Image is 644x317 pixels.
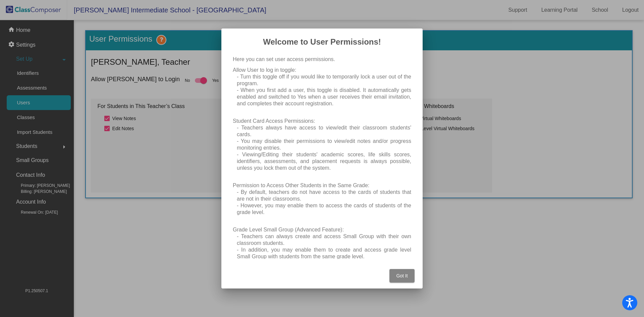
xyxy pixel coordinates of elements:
[237,124,411,138] li: - Teachers always have access to view/edit their classroom students' cards.
[233,56,411,63] p: Here you can set user access permissions.
[389,269,415,282] button: Got It
[237,233,411,247] li: - Teachers can always create and access Small Group with their own classroom students.
[237,73,411,87] li: - Turn this toggle off if you would like to temporarily lock a user out of the program.
[237,189,411,202] li: - By default, teachers do not have access to the cards of students that are not in their classrooms.
[237,202,411,216] li: - However, you may enable them to access the cards of students of the grade level.
[233,56,411,271] div: Allow User to log in toggle: Student Card Access Permissions: Permission to Access Other Students...
[237,247,411,260] li: - In addition, you may enable them to create and access grade level Small Group with students fro...
[229,37,415,47] h2: Welcome to User Permissions!
[237,138,411,151] li: - You may disable their permissions to view/edit notes and/or progress monitoring entries.
[237,151,411,171] li: - Viewing/Editing their students' academic scores, life skills scores, identifiers, assessments, ...
[237,87,411,107] li: - When you first add a user, this toggle is disabled. It automatically gets enabled and switched ...
[396,273,408,278] span: Got It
